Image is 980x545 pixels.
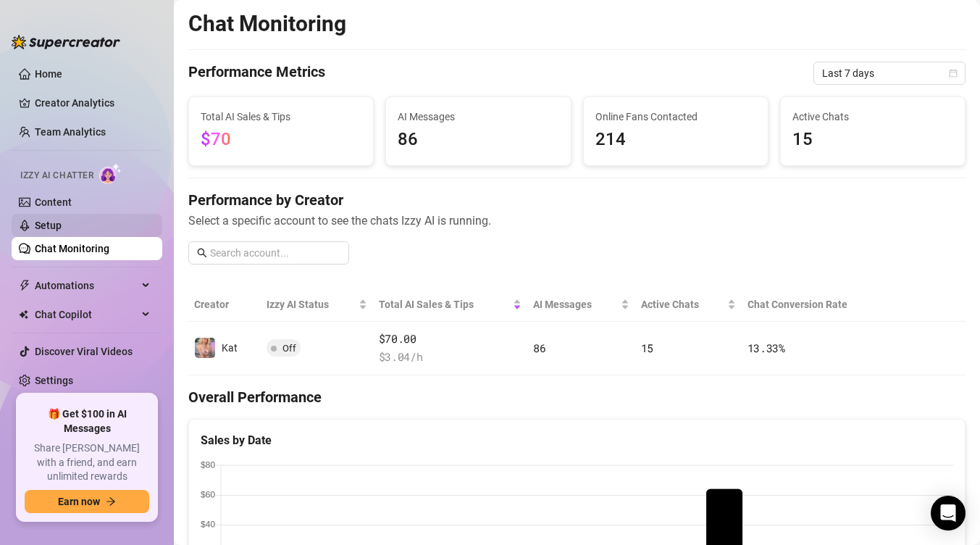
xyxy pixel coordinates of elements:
span: Chat Copilot [35,303,138,326]
h4: Overall Performance [188,387,966,407]
span: Izzy AI Chatter [20,169,93,183]
a: Content [35,196,72,208]
span: 214 [595,126,756,154]
th: Active Chats [635,288,742,322]
span: Share [PERSON_NAME] with a friend, and earn unlimited rewards [25,441,149,484]
span: $ 3.04 /h [379,349,522,366]
span: 13.33 % [747,341,785,355]
span: Total AI Sales & Tips [379,296,511,312]
span: 86 [398,126,558,154]
span: AI Messages [533,296,617,312]
span: $70 [201,129,231,149]
span: search [197,248,207,258]
h4: Performance by Creator [188,190,966,210]
span: Online Fans Contacted [595,109,756,125]
span: calendar [949,69,958,78]
span: AI Messages [398,109,558,125]
span: Last 7 days [822,62,957,84]
h2: Chat Monitoring [188,10,346,38]
span: Active Chats [641,296,724,312]
input: Search account... [210,245,340,261]
th: Total AI Sales & Tips [373,288,528,322]
a: Settings [35,375,73,386]
a: Setup [35,220,62,231]
span: Izzy AI Status [267,296,356,312]
button: Earn nowarrow-right [25,490,149,513]
img: logo-BBDzfeDw.svg [12,35,120,49]
span: arrow-right [106,496,116,507]
img: Chat Copilot [19,309,28,320]
span: thunderbolt [19,280,30,291]
div: Open Intercom Messenger [931,496,966,531]
img: AI Chatter [99,163,122,184]
span: Select a specific account to see the chats Izzy AI is running. [188,212,966,230]
th: Creator [188,288,261,322]
a: Creator Analytics [35,91,151,115]
div: Sales by Date [201,431,953,449]
span: Automations [35,274,138,297]
a: Discover Viral Videos [35,346,133,357]
a: Chat Monitoring [35,243,109,254]
span: Off [282,343,296,354]
span: Active Chats [792,109,953,125]
a: Team Analytics [35,126,106,138]
span: Total AI Sales & Tips [201,109,361,125]
a: Home [35,68,62,80]
span: 86 [533,341,545,355]
span: $70.00 [379,330,522,348]
th: AI Messages [527,288,635,322]
img: Kat [195,338,215,358]
h4: Performance Metrics [188,62,325,85]
span: 🎁 Get $100 in AI Messages [25,407,149,436]
span: Earn now [58,496,100,507]
span: 15 [641,341,653,355]
span: Kat [222,342,238,354]
span: 15 [792,126,953,154]
th: Chat Conversion Rate [742,288,888,322]
th: Izzy AI Status [261,288,373,322]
